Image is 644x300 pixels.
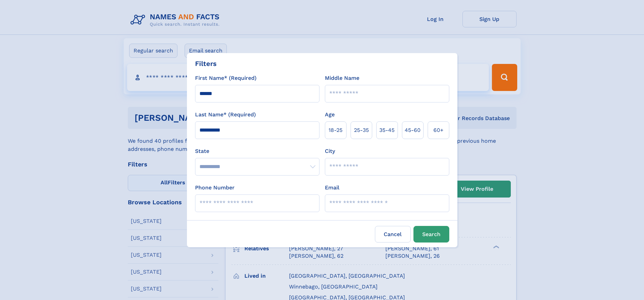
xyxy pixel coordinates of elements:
span: 60+ [433,126,444,134]
label: Email [325,184,339,192]
label: First Name* (Required) [195,74,257,82]
span: 45‑60 [405,126,421,134]
label: Last Name* (Required) [195,111,256,119]
label: Age [325,111,335,119]
label: Cancel [375,226,411,243]
div: Filters [195,59,217,69]
label: Middle Name [325,74,359,82]
label: City [325,147,335,155]
button: Search [413,226,449,243]
span: 18‑25 [329,126,342,134]
label: Phone Number [195,184,235,192]
span: 25‑35 [354,126,369,134]
label: State [195,147,319,155]
span: 35‑45 [379,126,395,134]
